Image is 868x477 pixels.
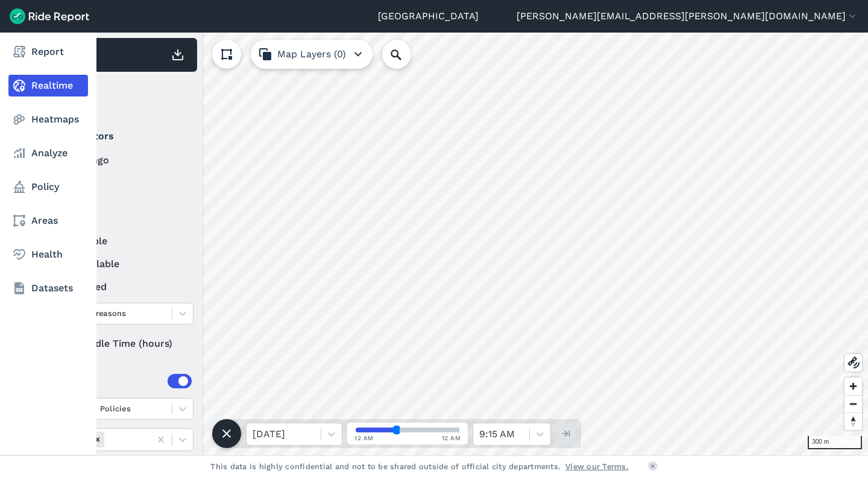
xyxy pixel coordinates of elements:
[378,9,479,24] a: [GEOGRAPHIC_DATA]
[8,109,88,130] a: Heatmaps
[49,364,192,398] summary: Areas
[382,40,430,69] input: Search Location or Vehicles
[49,333,193,355] div: Idle Time (hours)
[49,280,193,294] label: reserved
[844,412,862,430] button: Reset bearing to north
[844,395,862,412] button: Zoom out
[49,234,193,248] label: available
[49,200,192,234] summary: Status
[8,277,88,299] a: Datasets
[49,153,193,168] label: Flamingo
[8,210,88,232] a: Areas
[49,176,193,191] label: Lime
[49,119,192,153] summary: Operators
[442,434,461,443] span: 12 AM
[8,142,88,164] a: Analyze
[65,374,192,388] div: Areas
[49,257,193,271] label: unavailable
[8,41,88,63] a: Report
[8,176,88,198] a: Policy
[8,75,88,96] a: Realtime
[517,9,858,24] button: [PERSON_NAME][EMAIL_ADDRESS][PERSON_NAME][DOMAIN_NAME]
[565,461,629,472] a: View our Terms.
[8,244,88,265] a: Health
[251,40,373,69] button: Map Layers (0)
[844,377,862,395] button: Zoom in
[91,432,104,447] div: Remove Areas (5)
[44,77,197,115] div: Filter
[10,8,89,24] img: Ride Report
[39,33,868,455] canvas: Map
[808,436,862,449] div: 300 m
[354,434,374,443] span: 12 AM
